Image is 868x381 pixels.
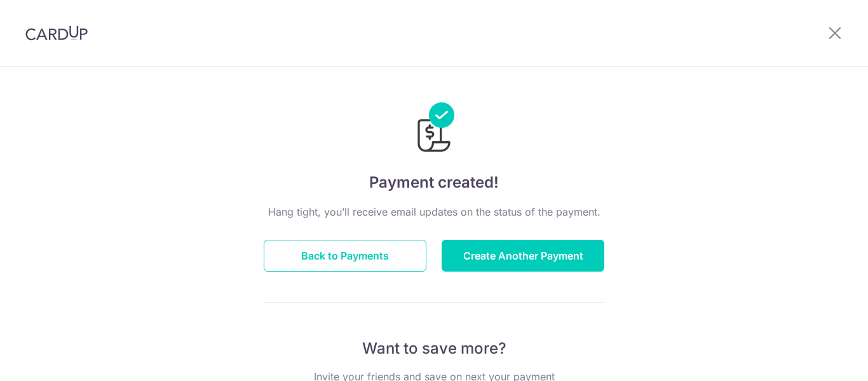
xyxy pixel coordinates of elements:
button: Back to Payments [264,240,426,272]
button: Create Another Payment [442,240,604,272]
p: Hang tight, you’ll receive email updates on the status of the payment. [264,204,604,219]
h4: Payment created! [264,171,604,194]
img: CardUp [25,25,88,41]
iframe: Opens a widget where you can find more information [787,343,855,375]
p: Want to save more? [264,338,604,359]
img: Payments [414,102,454,156]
